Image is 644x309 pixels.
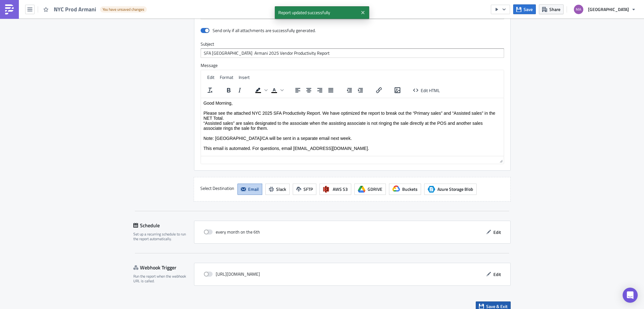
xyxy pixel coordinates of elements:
[293,184,316,195] button: SFTP
[204,227,260,237] div: every month on the 6th
[319,184,351,195] button: AWS S3
[207,74,214,80] span: Edit
[303,86,314,95] button: Align center
[428,185,435,193] span: Azure Storage Blob
[325,86,336,95] button: Justify
[276,186,286,192] span: Slack
[411,86,442,95] button: Edit HTML
[374,86,384,95] button: Insert/edit link
[344,86,355,95] button: Decrease indent
[333,186,348,192] span: AWS S3
[437,186,473,192] span: Azure Storage Blob
[239,74,250,80] span: Insert
[513,4,536,14] button: Save
[368,186,382,192] span: GDRIVE
[133,232,190,241] div: Set up a recurring schedule to run the report automatically.
[421,87,440,93] span: Edit HTML
[234,86,245,95] button: Italic
[54,5,97,14] span: NYC Prod Armani
[314,86,325,95] button: Align right
[497,156,504,164] div: Resize
[493,229,501,235] span: Edit
[205,86,215,95] button: Clear formatting
[623,288,638,303] div: Open Intercom Messenger
[220,74,233,80] span: Format
[4,4,14,14] img: PushMetrics
[358,8,368,17] button: Close
[133,274,190,284] div: Run the report when the webhook URL is called.
[223,86,234,95] button: Bold
[424,184,477,195] button: Azure Storage BlobAzure Storage Blob
[539,4,563,14] button: Share
[248,186,259,192] span: Email
[588,6,629,13] span: [GEOGRAPHIC_DATA]
[3,3,300,73] div: Good Morning, Please see the attached NYC 2025 SFA Productivity Report. We have optimized the rep...
[103,7,144,12] span: You have unsaved changes
[204,269,260,279] div: [URL][DOMAIN_NAME]
[355,86,366,95] button: Increase indent
[402,186,418,192] span: Buckets
[213,28,316,33] div: Send only if all attachments are successfully generated.
[292,86,303,95] button: Align left
[570,3,639,16] button: [GEOGRAPHIC_DATA]
[354,184,386,195] button: GDRIVE
[253,86,269,95] div: Background color
[483,269,504,279] button: Edit
[201,41,504,47] label: Subject
[524,6,533,13] span: Save
[3,3,300,73] body: Rich Text Area. Press ALT-0 for help.
[573,4,584,15] img: Avatar
[201,63,504,68] label: Message
[493,271,501,278] span: Edit
[237,184,262,195] button: Email
[275,6,358,19] span: Report updated successfully
[201,98,504,156] iframe: Rich Text Area
[133,263,194,272] div: Webhook Trigger
[483,227,504,237] button: Edit
[303,186,313,192] span: SFTP
[269,86,285,95] div: Text color
[389,184,421,195] button: Buckets
[549,6,560,13] span: Share
[133,221,194,230] div: Schedule
[392,86,403,95] button: Insert/edit image
[200,184,234,193] label: Select Destination
[265,184,290,195] button: Slack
